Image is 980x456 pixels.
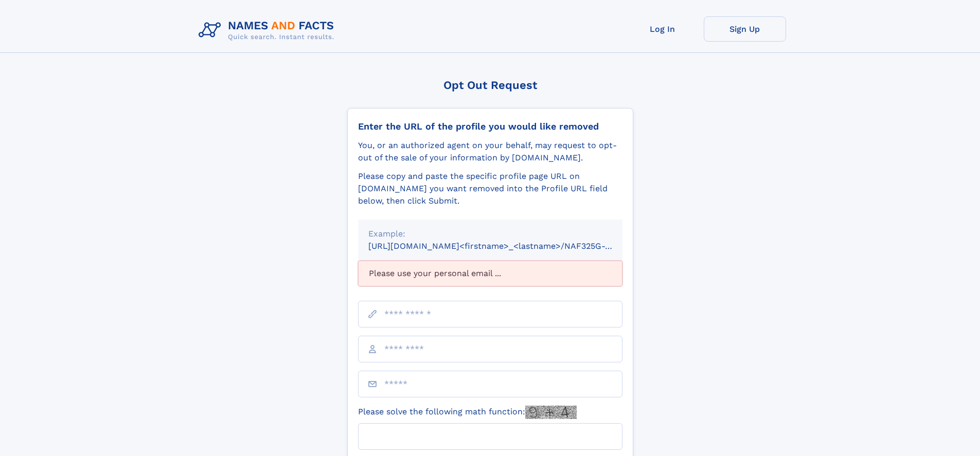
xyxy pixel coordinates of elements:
div: Example: [368,228,612,240]
label: Please solve the following math function: [358,406,577,419]
div: Enter the URL of the profile you would like removed [358,121,622,132]
small: [URL][DOMAIN_NAME]<firstname>_<lastname>/NAF325G-xxxxxxxx [368,241,642,251]
img: Logo Names and Facts [194,16,343,44]
a: Log In [621,16,704,42]
div: Please copy and paste the specific profile page URL on [DOMAIN_NAME] you want removed into the Pr... [358,170,622,207]
div: Please use your personal email ... [358,261,622,286]
div: Opt Out Request [347,79,633,92]
div: You, or an authorized agent on your behalf, may request to opt-out of the sale of your informatio... [358,139,622,164]
a: Sign Up [704,16,786,42]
